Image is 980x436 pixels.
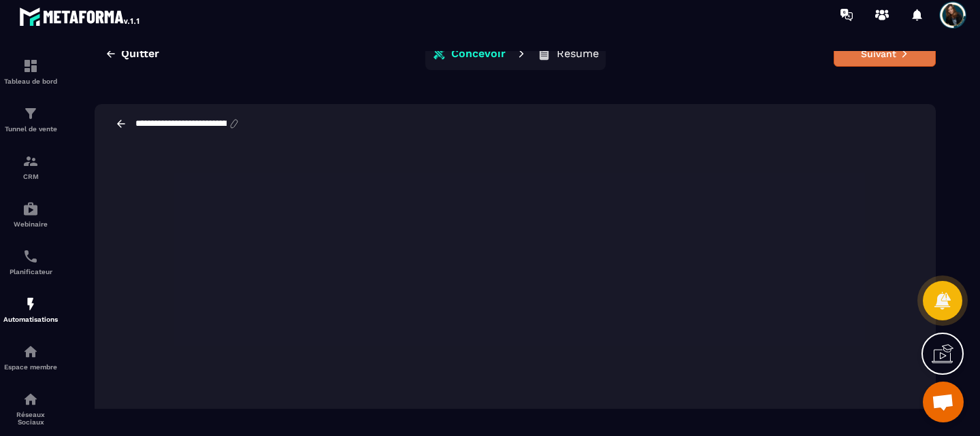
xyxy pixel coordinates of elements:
[451,47,506,61] p: Concevoir
[3,381,58,436] a: social-networksocial-networkRéseaux Sociaux
[428,40,510,67] button: Concevoir
[70,80,105,89] div: Domaine
[22,22,33,33] img: logo_orange.svg
[3,190,58,238] a: automationsautomationsWebinaire
[3,268,58,275] p: Planificateur
[3,333,58,381] a: automationsautomationsEspace membre
[22,35,33,46] img: website_grey.svg
[22,201,39,217] img: automations
[19,4,142,29] img: logo
[3,363,58,371] p: Espace membre
[55,79,66,90] img: tab_domain_overview_orange.svg
[3,411,58,426] p: Réseaux Sociaux
[923,382,964,422] a: Ouvrir le chat
[3,95,58,143] a: formationformationTunnel de vente
[22,153,39,169] img: formation
[533,40,603,67] button: Résumé
[22,58,39,74] img: formation
[3,48,58,95] a: formationformationTableau de bord
[3,78,58,85] p: Tableau de bord
[3,286,58,333] a: automationsautomationsAutomatisations
[557,47,599,61] p: Résumé
[154,79,165,90] img: tab_keywords_by_traffic_grey.svg
[121,47,159,61] span: Quitter
[3,238,58,286] a: schedulerschedulerPlanificateur
[169,80,208,89] div: Mots-clés
[22,343,39,360] img: automations
[3,143,58,190] a: formationformationCRM
[38,22,67,33] div: v 4.0.25
[22,296,39,312] img: automations
[22,391,39,407] img: social-network
[3,220,58,228] p: Webinaire
[3,125,58,133] p: Tunnel de vente
[22,105,39,122] img: formation
[35,35,154,46] div: Domaine: [DOMAIN_NAME]
[3,173,58,180] p: CRM
[3,316,58,323] p: Automatisations
[95,41,169,66] button: Quitter
[834,41,936,67] button: Suivant
[22,248,39,265] img: scheduler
